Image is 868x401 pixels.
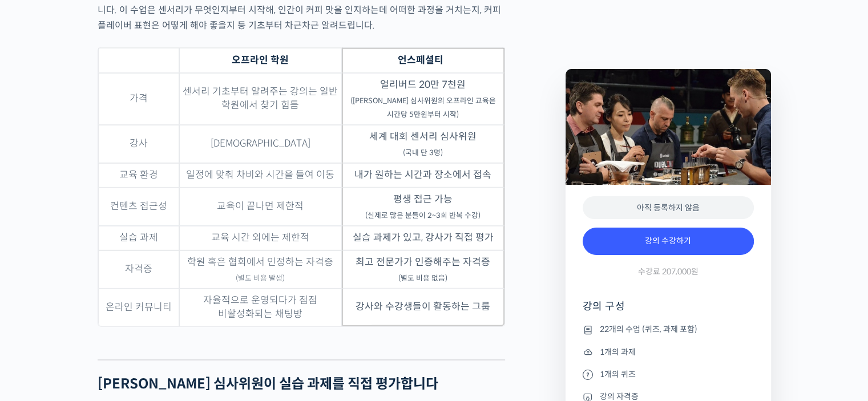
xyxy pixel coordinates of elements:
[179,73,342,125] td: 센서리 기초부터 알려주는 강의는 일반 학원에서 찾기 힘듬
[98,375,438,392] strong: [PERSON_NAME] 심사위원이 실습 과제를 직접 평가합니다
[342,188,504,226] td: 평생 접근 가능
[179,250,342,289] td: 학원 혹은 협회에서 인정하는 자격증
[583,299,754,322] h4: 강의 구성
[232,54,289,66] strong: 오프라인 학원
[147,306,219,335] a: 설정
[583,196,754,220] div: 아직 등록하지 않음
[342,226,504,250] td: 실습 과제가 있고, 강사가 직접 평가
[98,73,179,125] td: 가격
[365,211,481,220] sub: (실제로 많은 분들이 2~3회 반복 수강)
[583,367,754,381] li: 1개의 퀴즈
[179,226,342,250] td: 교육 시간 외에는 제한적
[583,228,754,255] a: 강의 수강하기
[98,226,179,250] td: 실습 과제
[350,96,496,119] sub: ([PERSON_NAME] 심사위원의 오프라인 교육은 시간당 5만원부터 시작)
[176,323,190,333] span: 설정
[342,163,504,188] td: 내가 원하는 시간과 장소에서 접속
[236,274,285,283] sub: (별도 비용 발생)
[342,48,504,73] th: 언스페셜티
[638,266,699,277] span: 수강료 207,000원
[98,125,179,163] td: 강사
[104,324,118,333] span: 대화
[342,289,504,326] td: 강사와 수강생들이 활동하는 그룹
[3,306,75,335] a: 홈
[36,323,43,333] span: 홈
[403,148,443,157] sub: (국내 단 3명)
[398,274,447,283] sub: (별도 비용 없음)
[98,188,179,226] td: 컨텐츠 접근성
[179,163,342,188] td: 일정에 맞춰 차비와 시간을 들여 이동
[75,306,147,335] a: 대화
[179,125,342,163] td: [DEMOGRAPHIC_DATA]
[98,289,179,326] td: 온라인 커뮤니티
[179,188,342,226] td: 교육이 끝나면 제한적
[179,289,342,326] td: 자율적으로 운영되다가 점점 비활성화되는 채팅방
[342,125,504,163] td: 세계 대회 센서리 심사위원
[583,345,754,359] li: 1개의 과제
[98,250,179,289] td: 자격증
[98,163,179,188] td: 교육 환경
[583,323,754,337] li: 22개의 수업 (퀴즈, 과제 포함)
[342,250,504,289] td: 최고 전문가가 인증해주는 자격증
[342,73,504,125] td: 얼리버드 20만 7천원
